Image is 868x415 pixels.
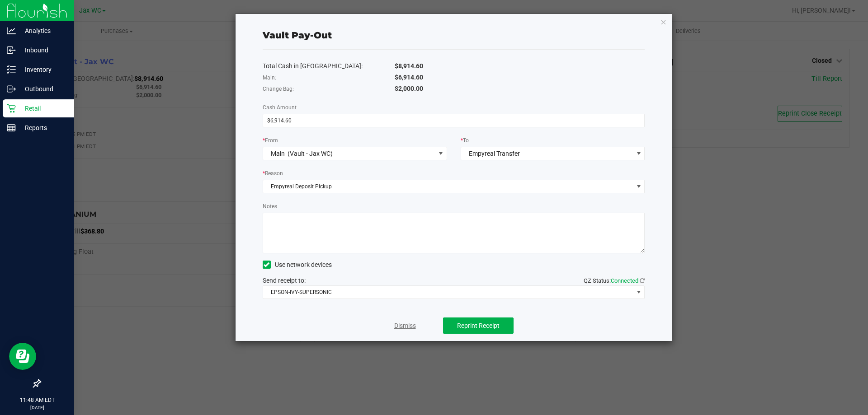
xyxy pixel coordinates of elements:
[263,86,294,92] span: Change Bag:
[4,396,70,404] p: 11:48 AM EDT
[9,343,36,370] iframe: Resource center
[16,45,70,56] p: Inbound
[7,65,16,74] inline-svg: Inventory
[263,75,276,81] span: Main:
[7,46,16,55] inline-svg: Inbound
[394,321,416,331] a: Dismiss
[395,74,423,81] span: $6,914.60
[271,150,285,157] span: Main
[263,62,363,70] span: Total Cash in [GEOGRAPHIC_DATA]:
[263,260,332,270] label: Use network devices
[263,286,633,298] span: EPSON-IVY-SUPERSONIC
[263,202,277,210] label: Notes
[395,85,423,92] span: $2,000.00
[7,26,16,35] inline-svg: Analytics
[263,104,297,111] span: Cash Amount
[16,122,70,133] p: Reports
[16,103,70,114] p: Retail
[7,84,16,93] inline-svg: Outbound
[7,104,16,113] inline-svg: Retail
[263,136,278,145] label: From
[584,277,645,284] span: QZ Status:
[4,404,70,411] p: [DATE]
[457,322,500,329] span: Reprint Receipt
[461,136,469,145] label: To
[469,150,520,157] span: Empyreal Transfer
[16,25,70,36] p: Analytics
[288,150,333,157] span: (Vault - Jax WC)
[7,123,16,132] inline-svg: Reports
[263,180,633,193] span: Empyreal Deposit Pickup
[395,62,423,70] span: $8,914.60
[16,84,70,94] p: Outbound
[263,169,283,177] label: Reason
[443,317,514,334] button: Reprint Receipt
[263,28,332,42] div: Vault Pay-Out
[16,64,70,75] p: Inventory
[263,277,306,284] span: Send receipt to:
[611,277,638,284] span: Connected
